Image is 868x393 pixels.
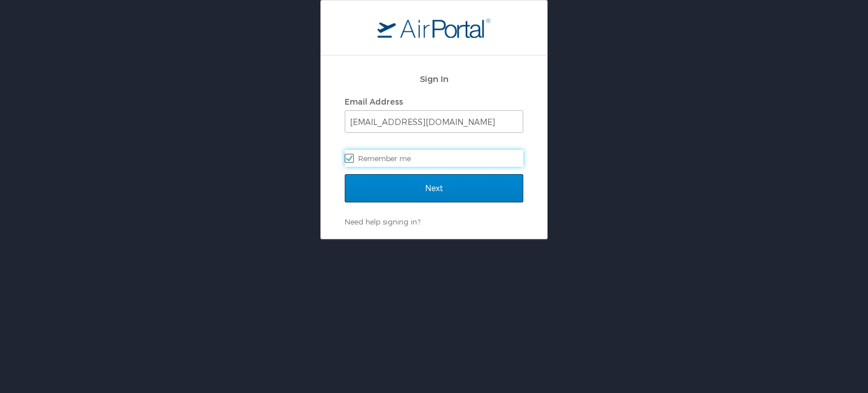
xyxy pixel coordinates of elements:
[345,72,523,85] h2: Sign In
[345,150,523,167] label: Remember me
[345,97,403,106] label: Email Address
[345,217,420,226] a: Need help signing in?
[345,174,523,202] input: Next
[377,18,491,38] img: logo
